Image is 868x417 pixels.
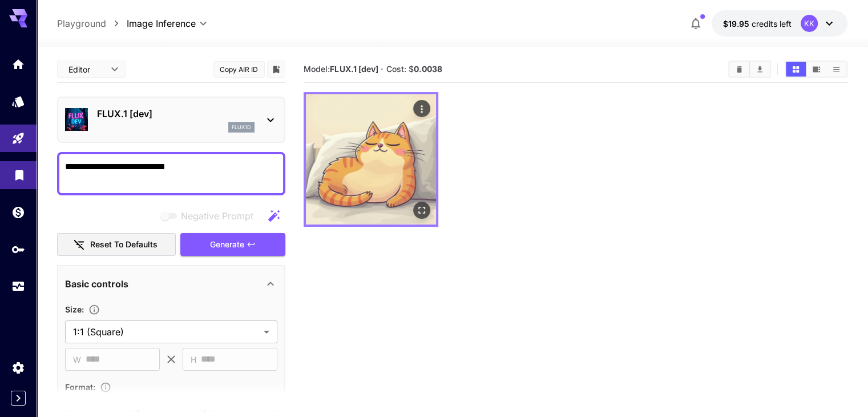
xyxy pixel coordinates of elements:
[11,391,26,406] button: Expand sidebar
[11,94,25,109] div: Models
[381,62,383,76] p: ·
[210,238,244,252] span: Generate
[728,61,771,78] div: Clear AllDownload All
[65,270,277,298] div: Basic controls
[806,62,826,77] button: Show media in video view
[712,10,847,37] button: $19.9452KK
[11,205,25,219] div: Wallet
[785,61,847,78] div: Show media in grid viewShow media in video viewShow media in list view
[801,15,818,32] div: KK
[57,17,106,30] a: Playground
[11,360,25,375] div: Settings
[65,304,84,314] span: Size :
[57,233,176,256] button: Reset to defaults
[11,131,25,146] div: Playground
[158,209,263,223] span: Negative prompts are not compatible with the selected model.
[729,62,749,77] button: Clear All
[57,17,127,30] nav: breadcrumb
[65,277,128,291] p: Basic controls
[413,202,430,219] div: Open in fullscreen
[330,64,378,74] b: FLUX.1 [dev]
[304,64,378,74] span: Model:
[191,353,196,366] span: H
[213,61,265,78] button: Copy AIR ID
[180,233,285,256] button: Generate
[750,62,770,77] button: Download All
[68,63,104,75] span: Editor
[271,62,281,76] button: Add to library
[73,325,259,339] span: 1:1 (Square)
[97,107,255,121] p: FLUX.1 [dev]
[232,123,251,131] p: flux1d
[826,62,846,77] button: Show media in list view
[786,62,806,77] button: Show media in grid view
[413,100,430,117] div: Actions
[181,209,253,223] span: Negative Prompt
[723,18,792,30] div: $19.9452
[723,19,752,29] span: $19.95
[127,17,196,30] span: Image Inference
[386,64,442,74] span: Cost: $
[65,102,277,137] div: FLUX.1 [dev]flux1d
[13,165,26,179] div: Library
[752,19,792,29] span: credits left
[84,304,104,315] button: Adjust the dimensions of the generated image by specifying its width and height in pixels, or sel...
[414,64,442,74] b: 0.0038
[11,57,25,71] div: Home
[306,94,436,224] img: Z
[73,353,81,366] span: W
[11,279,25,294] div: Usage
[11,242,25,256] div: API Keys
